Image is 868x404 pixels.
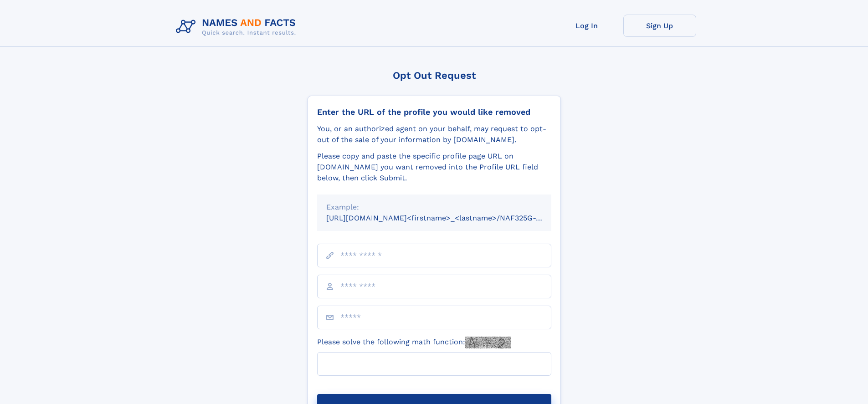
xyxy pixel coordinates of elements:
[317,107,551,117] div: Enter the URL of the profile you would like removed
[317,123,551,145] div: You, or an authorized agent on your behalf, may request to opt-out of the sale of your informatio...
[326,214,569,222] small: [URL][DOMAIN_NAME]<firstname>_<lastname>/NAF325G-xxxxxxxx
[623,15,696,37] a: Sign Up
[308,70,561,81] div: Opt Out Request
[317,151,551,184] div: Please copy and paste the specific profile page URL on [DOMAIN_NAME] you want removed into the Pr...
[172,15,303,39] img: Logo Names and Facts
[326,202,542,213] div: Example:
[550,15,623,37] a: Log In
[317,337,511,348] label: Please solve the following math function:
